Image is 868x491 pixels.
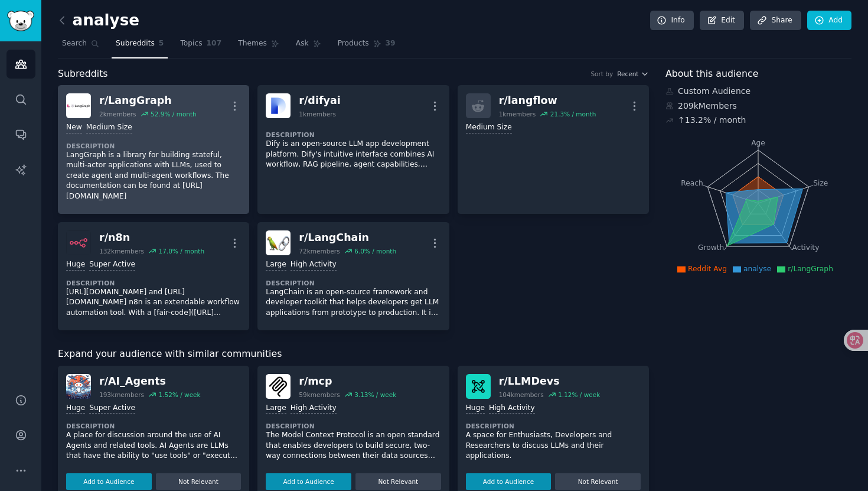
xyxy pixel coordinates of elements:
[89,259,135,271] div: Super Active
[499,374,601,389] div: r/ LLMDevs
[751,139,765,147] tspan: Age
[681,178,703,187] tspan: Reach
[66,279,241,287] dt: Description
[158,247,204,255] div: 17.0 % / month
[291,403,337,414] div: High Activity
[466,122,512,134] div: Medium Size
[355,473,441,490] button: Not Relevant
[58,347,282,362] span: Expand your audience with similar communities
[590,70,613,78] div: Sort by
[66,403,85,414] div: Huge
[238,38,267,49] span: Themes
[99,247,144,255] div: 132k members
[266,139,440,170] p: Dify is an open-source LLM app development platform. Dify's intuitive interface combines AI workf...
[813,178,828,187] tspan: Size
[558,391,600,399] div: 1.12 % / week
[58,11,139,30] h2: analyse
[151,110,197,118] div: 52.9 % / month
[499,110,536,118] div: 1k members
[807,11,851,31] a: Add
[466,422,641,430] dt: Description
[458,85,649,214] a: r/langflow1kmembers21.3% / monthMedium Size
[334,34,400,58] a: Products39
[159,38,164,49] span: 5
[291,259,337,271] div: High Activity
[555,473,641,490] button: Not Relevant
[156,473,242,490] button: Not Relevant
[58,34,103,58] a: Search
[743,265,771,273] span: analyse
[66,230,91,255] img: n8n
[66,150,241,202] p: LangGraph is a library for building stateful, multi-actor applications with LLMs, used to create ...
[66,122,82,134] div: New
[299,247,340,255] div: 72k members
[99,391,144,399] div: 193k members
[7,11,34,31] img: GummySearch logo
[296,38,309,49] span: Ask
[665,100,851,112] div: 209k Members
[116,38,155,49] span: Subreddits
[550,110,596,118] div: 21.3 % / month
[266,374,291,399] img: mcp
[266,230,291,255] img: LangChain
[266,259,286,271] div: Large
[299,374,396,389] div: r/ mcp
[58,85,249,214] a: LangGraphr/LangGraph2kmembers52.9% / monthNewMedium SizeDescriptionLangGraph is a library for bui...
[678,114,746,126] div: ↑ 13.2 % / month
[386,38,396,49] span: 39
[207,38,222,49] span: 107
[338,38,369,49] span: Products
[299,391,340,399] div: 59k members
[792,243,820,252] tspan: Activity
[266,93,291,118] img: difyai
[466,430,641,461] p: A space for Enthusiasts, Developers and Researchers to discuss LLMs and their applications.
[86,122,132,134] div: Medium Size
[66,142,241,150] dt: Description
[58,222,249,330] a: n8nr/n8n132kmembers17.0% / monthHugeSuper ActiveDescription[URL][DOMAIN_NAME] and [URL][DOMAIN_NA...
[299,110,336,118] div: 1k members
[499,93,596,108] div: r/ langflow
[66,430,241,461] p: A place for discussion around the use of AI Agents and related tools. AI Agents are LLMs that hav...
[62,38,87,49] span: Search
[688,265,727,273] span: Reddit Avg
[700,11,744,31] a: Edit
[66,374,91,399] img: AI_Agents
[266,430,440,461] p: The Model Context Protocol is an open standard that enables developers to build secure, two-way c...
[266,287,440,318] p: LangChain is an open-source framework and developer toolkit that helps developers get LLM applica...
[257,222,449,330] a: LangChainr/LangChain72kmembers6.0% / monthLargeHigh ActivityDescriptionLangChain is an open-sourc...
[354,391,396,399] div: 3.13 % / week
[266,403,286,414] div: Large
[750,11,801,31] a: Share
[665,67,758,82] span: About this audience
[66,93,91,118] img: LangGraph
[489,403,535,414] div: High Activity
[66,287,241,318] p: [URL][DOMAIN_NAME] and [URL][DOMAIN_NAME] n8n is an extendable workflow automation tool. With a [...
[499,391,544,399] div: 104k members
[66,422,241,430] dt: Description
[650,11,694,31] a: Info
[234,34,283,58] a: Themes
[466,374,491,399] img: LLMDevs
[266,422,440,430] dt: Description
[266,131,440,139] dt: Description
[466,403,485,414] div: Huge
[698,243,724,252] tspan: Growth
[89,403,135,414] div: Super Active
[180,38,202,49] span: Topics
[354,247,396,255] div: 6.0 % / month
[617,70,649,78] button: Recent
[66,259,85,271] div: Huge
[176,34,226,58] a: Topics107
[266,279,440,287] dt: Description
[299,93,340,108] div: r/ difyai
[99,93,197,108] div: r/ LangGraph
[292,34,325,58] a: Ask
[299,230,396,245] div: r/ LangChain
[112,34,168,58] a: Subreddits5
[257,85,449,214] a: difyair/difyai1kmembersDescriptionDify is an open-source LLM app development platform. Dify's int...
[99,110,136,118] div: 2k members
[617,70,638,78] span: Recent
[99,230,204,245] div: r/ n8n
[58,67,108,82] span: Subreddits
[158,391,200,399] div: 1.52 % / week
